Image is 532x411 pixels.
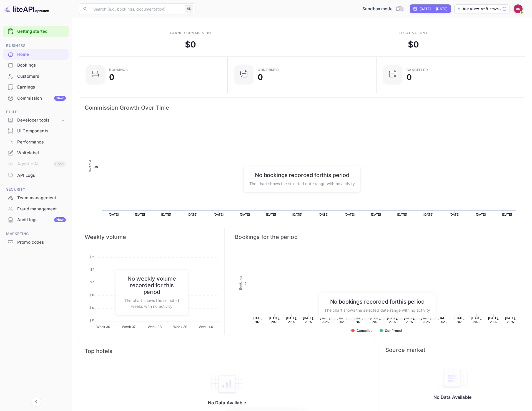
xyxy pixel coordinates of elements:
a: Earnings [3,82,69,92]
p: The chart shows the selected date range with no activity [249,180,355,186]
text: [DATE], 2025 [253,316,264,324]
text: [DATE] [371,213,381,216]
tspan: Week 39 [173,325,187,329]
text: [DATE] [135,213,145,216]
a: API Logs [3,170,69,180]
a: Team management [3,193,69,203]
div: 0 [258,73,263,81]
div: Audit logs [17,217,66,223]
text: Cancelled [357,329,373,333]
div: Earned commission [170,31,211,36]
div: Commission [17,95,66,102]
div: Home [3,49,69,60]
p: The chart shows the selected date range with no activity [324,307,430,313]
div: New [54,217,66,222]
span: Build [3,109,69,115]
a: Customers [3,71,69,81]
text: [DATE], 2025 [488,316,499,324]
div: Performance [17,139,66,145]
text: [DATE] [161,213,171,216]
div: Bookings [109,68,128,72]
span: Business [3,43,69,49]
text: Revenue [297,222,312,226]
span: Security [3,186,69,193]
div: [DATE] — [DATE] [420,6,447,11]
text: [DATE] [502,213,512,216]
div: Audit logsNew [3,215,69,225]
text: [DATE], 2025 [471,316,482,324]
tspan: $ 1 [90,280,94,284]
p: bluepillow-staff-trave... [463,6,501,11]
text: 0 [245,282,246,285]
text: [DATE] [450,213,460,216]
h6: No bookings recorded for this period [249,172,355,178]
img: empty-state-table.svg [436,367,469,390]
text: Confirmed [385,329,402,333]
div: $ 0 [408,38,419,51]
text: [DATE], 2025 [438,316,449,324]
div: Bookings [3,60,69,71]
div: Customers [17,73,66,80]
div: 0 [406,73,412,81]
input: Search (e.g. bookings, documentation) [90,3,183,14]
div: Bookings [17,62,66,69]
tspan: $ 2 [89,255,94,259]
text: Revenue [88,160,92,173]
div: Switch to Production mode [360,6,405,12]
div: Team management [3,193,69,203]
a: Whitelabel [3,148,69,158]
div: Home [17,51,66,58]
tspan: Week 37 [122,325,136,329]
tspan: Week 40 [199,325,213,329]
span: Bookings for the period [235,233,520,241]
a: Home [3,49,69,59]
div: Getting started [3,26,69,37]
div: CommissionNew [3,93,69,104]
text: [DATE] [318,213,328,216]
text: [DATE] [345,213,355,216]
div: ⌘K [185,5,193,12]
a: CommissionNew [3,93,69,103]
text: Bookings [239,276,242,290]
div: Performance [3,137,69,148]
text: [DATE], 2025 [455,316,465,324]
a: Audit logsNew [3,215,69,225]
div: Whitelabel [17,150,66,156]
text: [DATE], 2025 [505,316,516,324]
div: UI Components [17,128,66,134]
text: $0 [94,165,98,168]
text: [DATE] [109,213,119,216]
text: [DATE] [423,213,433,216]
span: Source market [385,347,520,353]
h6: No weekly volume recorded for this period [121,275,183,295]
div: Earnings [17,84,66,90]
p: No Data Available [433,394,472,400]
a: Fraud management [3,204,69,214]
img: Dom Newboult [514,4,523,13]
text: [DATE] [240,213,250,216]
text: [DATE], 2025 [303,316,314,324]
img: empty-state-table2.svg [210,372,244,395]
a: Performance [3,137,69,147]
tspan: $ 0 [89,318,94,322]
text: [DATE] [266,213,276,216]
text: [DATE] [476,213,486,216]
h6: No bookings recorded for this period [324,298,430,305]
p: No Data Available [208,400,246,405]
div: New [54,96,66,101]
div: CANCELLED [406,68,428,72]
div: API Logs [17,172,66,179]
span: Marketing [3,231,69,237]
div: Fraud management [17,206,66,212]
div: Total volume [399,31,428,36]
div: Customers [3,71,69,82]
span: Sandbox mode [362,6,393,12]
div: Developer tools [3,115,69,125]
div: API Logs [3,170,69,181]
div: Confirmed [258,68,279,72]
div: Developer tools [17,117,60,123]
p: The chart shows the selected weeks with no activity [121,297,183,309]
tspan: Week 36 [96,325,110,329]
span: Weekly volume [85,233,219,241]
